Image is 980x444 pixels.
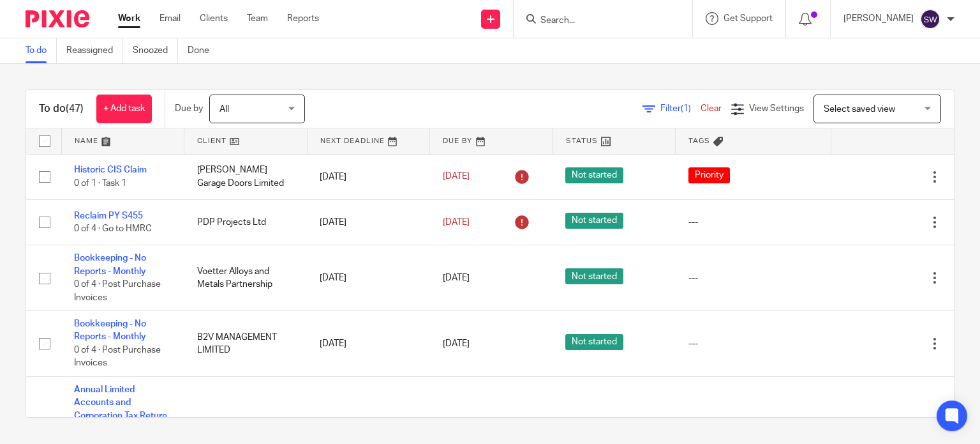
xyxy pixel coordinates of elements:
[219,105,229,114] span: All
[74,280,161,302] span: 0 of 4 · Post Purchase Invoices
[660,104,701,113] span: Filter
[920,9,940,29] img: svg%3E
[443,172,470,181] span: [DATE]
[307,199,430,245] td: [DATE]
[184,245,308,311] td: Voetter Alloys and Metals Partnership
[66,103,84,114] span: (47)
[184,154,308,199] td: [PERSON_NAME] Garage Doors Limited
[443,218,470,227] span: [DATE]
[118,12,140,25] a: Work
[565,167,623,183] span: Not started
[74,254,146,275] a: Bookkeeping - No Reports - Monthly
[443,273,470,282] span: [DATE]
[74,179,126,188] span: 0 of 1 · Task 1
[96,95,152,123] a: + Add task
[133,38,178,63] a: Snoozed
[66,38,123,63] a: Reassigned
[307,154,430,199] td: [DATE]
[724,14,773,23] span: Get Support
[565,268,623,284] span: Not started
[74,211,143,220] a: Reclaim PY S455
[681,104,691,113] span: (1)
[175,102,203,115] p: Due by
[688,337,819,350] div: ---
[701,104,722,113] a: Clear
[307,311,430,377] td: [DATE]
[247,12,268,25] a: Team
[74,385,167,420] a: Annual Limited Accounts and Corporation Tax Return
[160,12,181,25] a: Email
[287,12,319,25] a: Reports
[688,167,730,183] span: Priority
[749,104,804,113] span: View Settings
[688,137,710,144] span: Tags
[184,311,308,377] td: B2V MANAGEMENT LIMITED
[39,102,84,116] h1: To do
[688,216,819,229] div: ---
[188,38,219,63] a: Done
[74,224,152,233] span: 0 of 4 · Go to HMRC
[184,199,308,245] td: PDP Projects Ltd
[443,339,470,348] span: [DATE]
[74,319,146,341] a: Bookkeeping - No Reports - Monthly
[200,12,228,25] a: Clients
[26,10,89,27] img: Pixie
[565,334,623,350] span: Not started
[74,165,147,174] a: Historic CIS Claim
[688,272,819,284] div: ---
[307,245,430,311] td: [DATE]
[539,15,654,27] input: Search
[26,38,57,63] a: To do
[74,346,161,368] span: 0 of 4 · Post Purchase Invoices
[824,105,895,114] span: Select saved view
[843,12,914,25] p: [PERSON_NAME]
[565,213,623,229] span: Not started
